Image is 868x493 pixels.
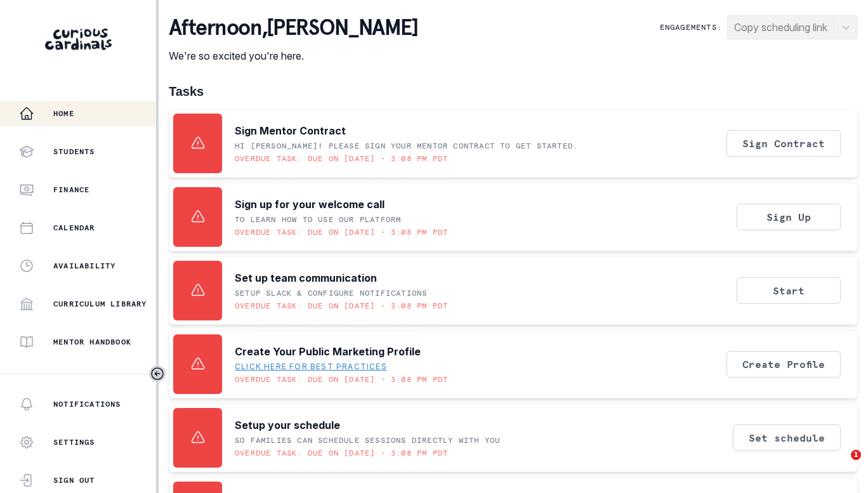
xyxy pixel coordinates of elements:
[53,108,74,119] p: Home
[53,399,121,409] p: Notifications
[53,299,147,309] p: Curriculum Library
[53,223,95,233] p: Calendar
[53,185,89,195] p: Finance
[235,123,346,138] p: Sign Mentor Contract
[235,227,448,237] p: Overdue task: Due on [DATE] • 3:08 PM PDT
[737,277,841,304] button: Start
[235,154,448,164] p: Overdue task: Due on [DATE] • 3:08 PM PDT
[169,84,858,99] h1: Tasks
[53,261,115,271] p: Availability
[149,365,166,382] button: Toggle sidebar
[737,204,841,230] button: Sign Up
[235,362,387,372] a: Click here for best practices
[235,197,385,212] p: Sign up for your welcome call
[235,270,377,286] p: Set up team communication
[235,374,448,385] p: Overdue task: Due on [DATE] • 3:08 PM PDT
[53,437,95,447] p: Settings
[235,435,500,445] p: SO FAMILIES CAN SCHEDULE SESSIONS DIRECTLY WITH YOU
[727,130,841,157] button: Sign Contract
[851,450,861,460] span: 1
[235,141,578,151] p: Hi [PERSON_NAME]! Please sign your mentor contract to get started.
[825,450,855,480] iframe: Intercom live chat
[169,48,418,63] p: We're so excited you're here.
[53,147,95,157] p: Students
[235,301,448,311] p: Overdue task: Due on [DATE] • 3:08 PM PDT
[235,448,448,458] p: Overdue task: Due on [DATE] • 3:08 PM PDT
[660,22,722,32] p: Engagements:
[45,29,112,50] img: Curious Cardinals Logo
[235,288,427,298] p: Setup Slack & Configure Notifications
[733,424,841,451] button: Set schedule
[53,337,131,347] p: Mentor Handbook
[235,214,401,225] p: To learn how to use our platform
[235,417,340,433] p: Setup your schedule
[727,351,841,378] button: Create Profile
[169,15,418,41] p: afternoon , [PERSON_NAME]
[53,475,95,485] p: Sign Out
[235,344,421,359] p: Create Your Public Marketing Profile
